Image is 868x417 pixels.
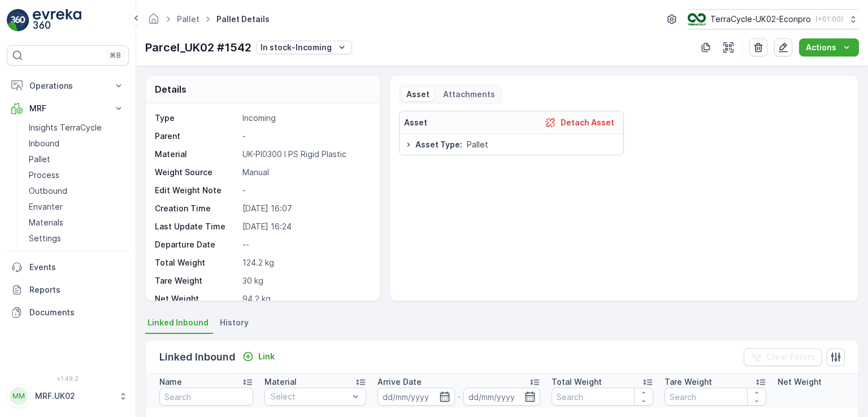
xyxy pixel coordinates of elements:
[220,317,249,328] span: History
[7,375,129,382] span: v 1.49.2
[155,149,238,160] p: Material
[24,136,129,151] a: Inbound
[665,388,766,406] input: Search
[29,233,61,244] p: Settings
[155,112,238,124] p: Type
[155,203,238,214] p: Creation Time
[7,279,129,301] a: Reports
[29,154,50,165] p: Pallet
[147,317,209,328] span: Linked Inbound
[155,131,238,142] p: Parent
[271,391,349,402] p: Select
[29,284,124,296] p: Reports
[242,293,367,305] p: 94.2 kg
[29,185,67,197] p: Outbound
[242,275,367,286] p: 30 kg
[29,80,106,92] p: Operations
[561,117,614,128] p: Detach Asset
[242,149,367,160] p: UK-PI0300 I PS Rigid Plastic
[24,120,129,136] a: Insights TerraCycle
[10,387,28,405] div: MM
[24,167,129,183] a: Process
[24,199,129,215] a: Envanter
[7,301,129,324] a: Documents
[29,262,124,273] p: Events
[688,13,706,25] img: terracycle_logo_wKaHoWT.png
[415,139,462,150] span: Asset Type :
[404,117,427,128] p: Asset
[29,307,124,318] p: Documents
[261,42,332,53] p: In stock-Incoming
[24,151,129,167] a: Pallet
[688,9,859,29] button: TerraCycle-UK02-Econpro(+01:00)
[7,75,129,97] button: Operations
[145,39,251,56] p: Parcel_UK02 #1542
[24,183,129,199] a: Outbound
[377,388,455,406] input: dd/mm/yyyy
[155,293,238,305] p: Net Weight
[256,41,352,54] button: In stock-Incoming
[406,89,429,100] p: Asset
[35,390,113,402] p: MRF.UK02
[110,51,121,60] p: ⌘B
[159,349,236,365] p: Linked Inbound
[155,275,238,286] p: Tare Weight
[467,139,488,150] span: Pallet
[29,170,59,181] p: Process
[24,215,129,231] a: Materials
[155,239,238,250] p: Departure Date
[778,376,822,388] p: Net Weight
[29,122,102,133] p: Insights TerraCycle
[7,97,129,120] button: MRF
[242,257,367,268] p: 124.2 kg
[457,390,461,403] p: -
[33,9,81,32] img: logo_light-DOdMpM7g.png
[29,103,106,114] p: MRF
[214,14,272,25] span: Pallet Details
[443,89,495,100] p: Attachments
[258,351,275,362] p: Link
[242,185,367,196] p: -
[815,15,843,24] p: ( +01:00 )
[7,9,29,32] img: logo
[242,167,367,178] p: Manual
[463,388,541,406] input: dd/mm/yyyy
[238,350,279,363] button: Link
[159,376,182,388] p: Name
[159,388,253,406] input: Search
[29,217,63,228] p: Materials
[744,348,822,366] button: Clear Filters
[665,376,712,388] p: Tare Weight
[147,17,160,27] a: Homepage
[264,376,297,388] p: Material
[766,351,815,363] p: Clear Filters
[24,231,129,246] a: Settings
[377,376,422,388] p: Arrive Date
[710,14,811,25] p: TerraCycle-UK02-Econpro
[552,376,602,388] p: Total Weight
[155,167,238,178] p: Weight Source
[155,257,238,268] p: Total Weight
[552,388,653,406] input: Search
[29,201,63,212] p: Envanter
[155,185,238,196] p: Edit Weight Note
[242,221,367,232] p: [DATE] 16:24
[799,38,859,57] button: Actions
[155,221,238,232] p: Last Update Time
[242,203,367,214] p: [DATE] 16:07
[155,82,186,96] p: Details
[29,138,59,149] p: Inbound
[242,131,367,142] p: -
[242,239,367,250] p: --
[540,116,619,129] button: Detach Asset
[177,14,199,24] a: Pallet
[242,112,367,124] p: Incoming
[7,256,129,279] a: Events
[7,384,129,408] button: MMMRF.UK02
[806,42,836,53] p: Actions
